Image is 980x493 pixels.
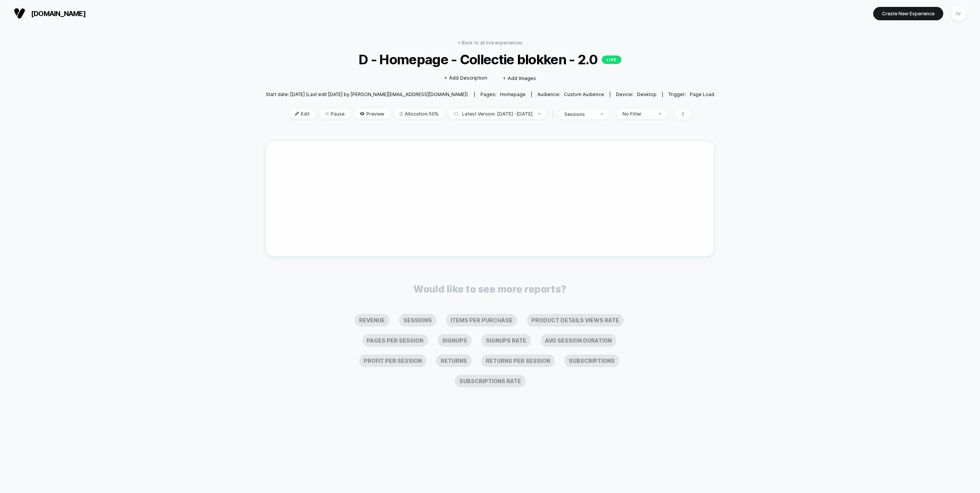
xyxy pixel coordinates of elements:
[500,91,526,97] span: homepage
[454,112,458,116] img: calendar
[537,91,604,97] div: Audience:
[354,109,390,119] span: Preview
[602,56,621,64] p: LIVE
[481,334,531,347] li: Signups Rate
[31,10,86,18] span: [DOMAIN_NAME]
[873,7,943,20] button: Create New Experience
[325,112,329,116] img: end
[610,91,662,97] span: Device:
[400,112,403,116] img: rebalance
[564,91,604,97] span: Custom Audience
[444,74,487,82] span: + Add Description
[319,109,350,119] span: Pause
[448,109,547,119] span: Latest Version: [DATE] - [DATE]
[14,8,25,19] img: Visually logo
[436,354,472,367] li: Returns
[541,334,616,347] li: Avg Session Duration
[288,51,692,67] span: D - Homepage - Collectie blokken - 2.0
[601,113,603,115] img: end
[359,354,426,367] li: Profit Per Session
[527,314,624,326] li: Product Details Views Rate
[550,109,559,120] span: |
[354,314,389,326] li: Revenue
[413,283,567,295] p: Would like to see more reports?
[481,354,555,367] li: Returns Per Session
[289,109,315,119] span: Edit
[295,112,299,116] img: edit
[951,6,966,21] div: IV
[538,113,541,114] img: end
[949,6,969,21] button: IV
[11,7,88,20] button: [DOMAIN_NAME]
[622,111,653,117] div: No Filter
[438,334,472,347] li: Signups
[564,354,619,367] li: Subscriptions
[564,111,595,117] div: sessions
[394,109,444,119] span: Allocation: 50%
[690,91,714,97] span: Page Load
[480,91,526,97] div: Pages:
[266,91,468,97] span: Start date: [DATE] (Last edit [DATE] by [PERSON_NAME][EMAIL_ADDRESS][DOMAIN_NAME])
[455,375,526,387] li: Subscriptions Rate
[457,40,523,46] a: < Back to all live experiences
[668,91,714,97] div: Trigger:
[637,91,657,97] span: desktop
[399,314,436,326] li: Sessions
[446,314,517,326] li: Items Per Purchase
[503,75,536,81] span: + Add Images
[659,113,661,114] img: end
[362,334,428,347] li: Pages Per Session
